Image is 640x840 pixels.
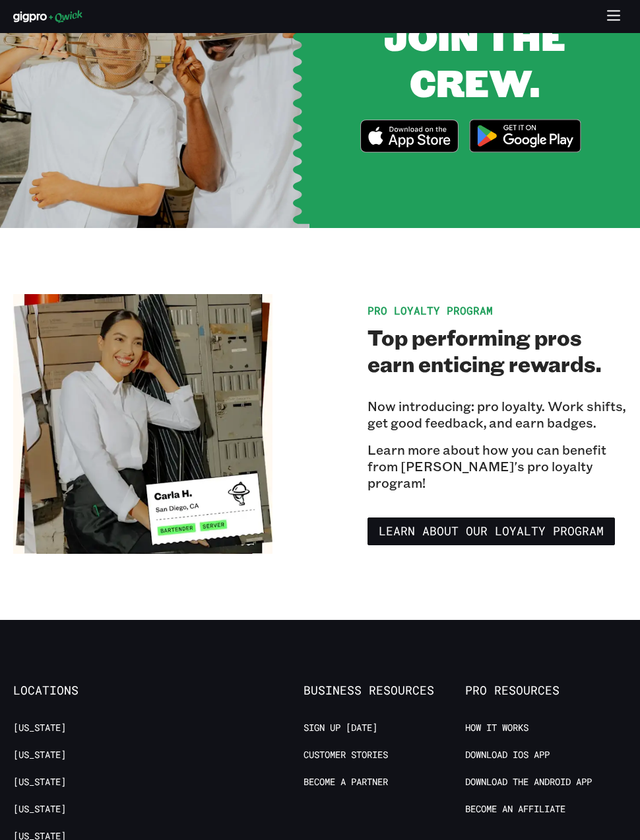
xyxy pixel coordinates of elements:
[465,803,565,816] a: Become an Affiliate
[13,776,66,788] a: [US_STATE]
[368,303,493,317] span: Pro Loyalty Program
[13,683,175,698] span: Locations
[368,441,627,491] p: Learn more about how you can benefit from [PERSON_NAME]'s pro loyalty program!
[465,683,627,698] span: Pro Resources
[368,398,627,431] p: Now introducing: pro loyalty. Work shifts, get good feedback, and earn badges.
[304,683,465,698] span: Business Resources
[461,111,589,161] img: Get it on Google Play
[465,749,550,761] a: Download IOS App
[304,776,388,788] a: Become a Partner
[13,294,272,554] img: pro loyalty benefits
[304,722,377,734] a: Sign up [DATE]
[384,11,565,107] span: JOIN THE CREW.
[368,517,615,545] a: Learn about our Loyalty Program
[465,722,528,734] a: How it Works
[465,776,592,788] a: Download the Android App
[304,749,388,761] a: Customer stories
[360,120,459,157] a: Download on the App Store
[13,749,66,761] a: [US_STATE]
[368,324,627,377] h2: Top performing pros earn enticing rewards.
[13,803,66,816] a: [US_STATE]
[13,722,66,734] a: [US_STATE]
